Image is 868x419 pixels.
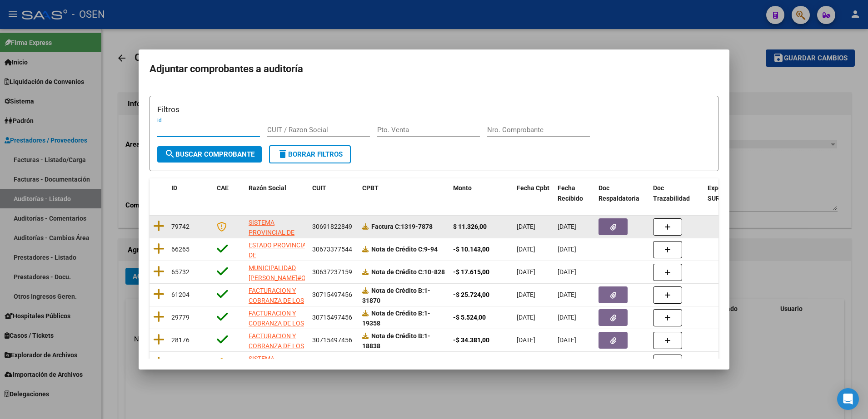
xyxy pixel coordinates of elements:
[362,310,430,327] strong: 1-19358
[362,287,430,305] strong: 1-31870
[171,246,190,253] span: 66265
[371,223,401,230] span: Factura C:
[157,104,711,115] h3: Filtros
[249,242,310,280] span: ESTADO PROVINCIA DE [GEOGRAPHIC_DATA][PERSON_NAME]
[217,184,229,192] span: CAE
[171,268,190,276] span: 65732
[165,150,254,158] span: Buscar Comprobante
[453,291,489,298] strong: -$ 25.724,00
[312,268,352,276] span: 30637237159
[249,184,286,192] span: Razón Social
[309,178,359,208] datatable-header-cell: CUIT
[558,223,576,230] span: [DATE]
[453,336,489,344] strong: -$ 34.381,00
[653,184,690,202] span: Doc Trazabilidad
[558,314,576,321] span: [DATE]
[249,287,304,325] span: FACTURACION Y COBRANZA DE LOS EFECTORES PUBLICOS S.E.
[449,178,513,208] datatable-header-cell: Monto
[362,184,379,192] span: CPBT
[249,310,304,348] span: FACTURACION Y COBRANZA DE LOS EFECTORES PUBLICOS S.E.
[168,178,213,208] datatable-header-cell: ID
[249,219,294,247] span: SISTEMA PROVINCIAL DE SALUD
[517,184,549,192] span: Fecha Cpbt
[554,178,595,208] datatable-header-cell: Fecha Recibido
[312,291,352,298] span: 30715497456
[517,246,535,253] span: [DATE]
[837,388,859,410] div: Open Intercom Messenger
[150,60,718,78] h2: Adjuntar comprobantes a auditoría
[371,223,433,230] strong: 1319-7878
[171,314,190,321] span: 29779
[517,223,535,230] span: [DATE]
[371,332,424,340] span: Nota de Crédito B:
[453,268,489,276] strong: -$ 17.615,00
[558,246,576,253] span: [DATE]
[517,268,535,276] span: [DATE]
[171,223,190,230] span: 79742
[371,310,424,317] span: Nota de Crédito B:
[312,246,352,253] span: 30673377544
[517,336,535,344] span: [DATE]
[558,184,583,202] span: Fecha Recibido
[558,291,576,298] span: [DATE]
[595,178,649,208] datatable-header-cell: Doc Respaldatoria
[708,184,748,202] span: Expediente SUR Asociado
[277,148,288,159] mat-icon: delete
[599,184,639,202] span: Doc Respaldatoria
[171,184,177,192] span: ID
[517,314,535,321] span: [DATE]
[312,184,326,192] span: CUIT
[371,268,424,276] span: Nota de Crédito C:
[453,223,487,230] strong: $ 11.326,00
[453,314,486,321] strong: -$ 5.524,00
[453,184,472,192] span: Monto
[171,291,190,298] span: 61204
[249,264,306,282] span: MUNICIPALIDAD [PERSON_NAME]#O
[249,332,304,370] span: FACTURACION Y COBRANZA DE LOS EFECTORES PUBLICOS S.E.
[157,146,262,163] button: Buscar Comprobante
[517,291,535,298] span: [DATE]
[362,332,430,350] strong: 1-18838
[704,178,754,208] datatable-header-cell: Expediente SUR Asociado
[371,246,438,253] strong: 9-94
[558,268,576,276] span: [DATE]
[359,178,449,208] datatable-header-cell: CPBT
[312,314,352,321] span: 30715497456
[649,178,704,208] datatable-header-cell: Doc Trazabilidad
[453,246,489,253] strong: -$ 10.143,00
[371,287,424,294] span: Nota de Crédito B:
[277,150,343,158] span: Borrar Filtros
[213,178,245,208] datatable-header-cell: CAE
[165,148,175,159] mat-icon: search
[312,336,352,344] span: 30715497456
[371,268,445,276] strong: 10-828
[558,336,576,344] span: [DATE]
[312,223,352,230] span: 30691822849
[269,145,351,163] button: Borrar Filtros
[245,178,309,208] datatable-header-cell: Razón Social
[249,355,294,383] span: SISTEMA PROVINCIAL DE SALUD
[371,246,424,253] span: Nota de Crédito C:
[513,178,554,208] datatable-header-cell: Fecha Cpbt
[171,336,190,344] span: 28176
